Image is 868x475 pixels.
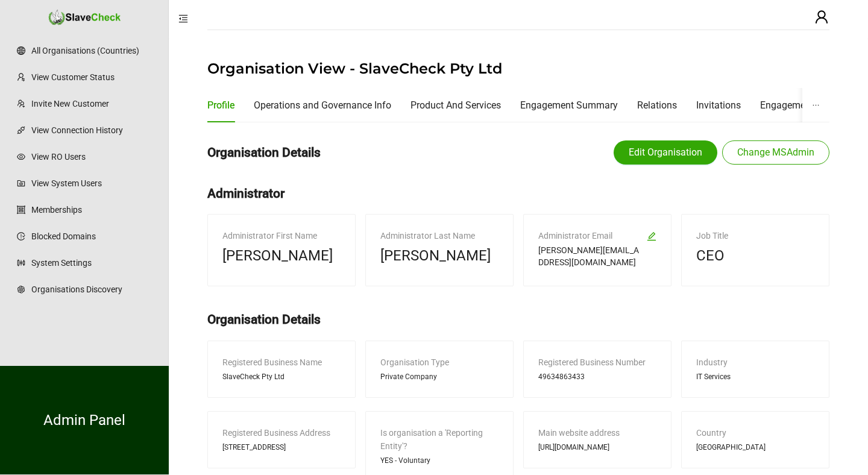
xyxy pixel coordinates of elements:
[380,426,498,453] div: Is organisation a 'Reporting Entity'?
[637,98,677,113] div: Relations
[31,118,156,142] a: View Connection History
[222,442,286,453] span: [STREET_ADDRESS]
[614,140,717,165] button: Edit Organisation
[31,39,156,63] a: All Organisations (Countries)
[538,426,656,439] div: Main website address
[696,442,766,453] span: [GEOGRAPHIC_DATA]
[31,145,156,169] a: View RO Users
[31,251,156,275] a: System Settings
[538,371,585,383] span: 49634863433
[380,455,430,467] span: YES - Voluntary
[222,426,341,439] div: Registered Business Address
[538,442,609,453] span: [URL][DOMAIN_NAME]
[737,145,814,160] span: Change MSAdmin
[207,310,829,330] h2: Organisation Details
[222,245,333,268] span: [PERSON_NAME]
[696,98,741,113] div: Invitations
[380,371,437,383] span: Private Company
[207,143,321,163] h2: Organisation Details
[696,229,814,242] div: Job Title
[538,229,642,242] div: Administrator Email
[207,98,234,113] div: Profile
[31,198,156,222] a: Memberships
[31,171,156,195] a: View System Users
[380,356,498,369] div: Organisation Type
[696,356,814,369] div: Industry
[31,224,156,248] a: Blocked Domains
[380,245,491,268] span: [PERSON_NAME]
[222,229,341,242] div: Administrator First Name
[696,426,814,439] div: Country
[380,229,498,242] div: Administrator Last Name
[222,371,285,383] span: SlaveCheck Pty Ltd
[814,10,829,24] span: user
[802,88,829,122] button: ellipsis
[696,371,731,383] span: IT Services
[629,145,702,160] span: Edit Organisation
[31,277,156,301] a: Organisations Discovery
[31,92,156,116] a: Invite New Customer
[222,356,341,369] div: Registered Business Name
[647,231,656,241] span: edit
[207,184,829,204] h2: Administrator
[410,98,501,113] div: Product And Services
[254,98,391,113] div: Operations and Governance Info
[520,98,618,113] div: Engagement Summary
[207,59,829,78] h1: Organisation View - SlaveCheck Pty Ltd
[812,101,820,109] span: ellipsis
[538,356,656,369] div: Registered Business Number
[696,245,725,268] span: CEO
[722,140,829,165] button: Change MSAdmin
[31,65,156,89] a: View Customer Status
[178,14,188,24] span: menu-fold
[538,245,642,268] span: [PERSON_NAME][EMAIL_ADDRESS][DOMAIN_NAME]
